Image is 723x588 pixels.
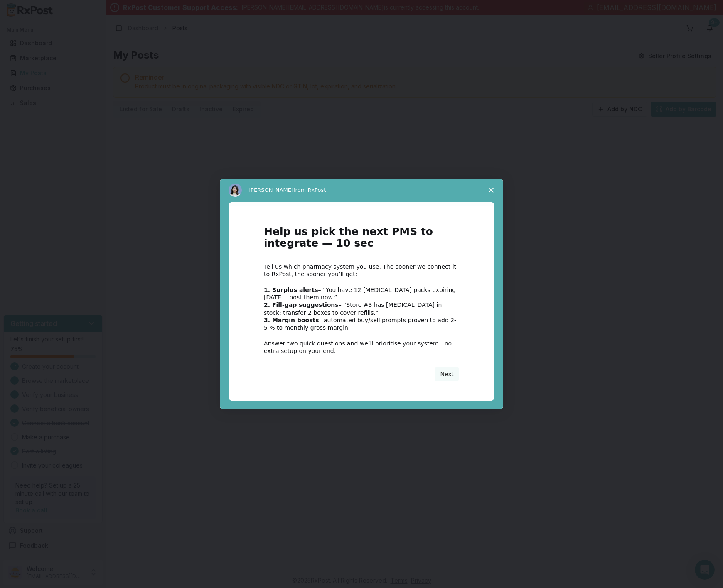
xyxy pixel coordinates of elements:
[248,187,293,193] span: [PERSON_NAME]
[264,317,319,323] b: 3. Margin boosts
[264,301,339,308] b: 2. Fill-gap suggestions
[480,179,503,202] span: Close survey
[435,367,459,381] button: Next
[264,301,459,316] div: – “Store #3 has [MEDICAL_DATA] in stock; transfer 2 boxes to cover refills.”
[264,287,318,293] b: 1. Surplus alerts
[229,184,242,197] img: Profile image for Alice
[264,316,459,331] div: – automated buy/sell prompts proven to add 2-5 % to monthly gross margin.
[264,340,459,355] div: Answer two quick questions and we’ll prioritise your system—no extra setup on your end.
[264,263,459,278] div: Tell us which pharmacy system you use. The sooner we connect it to RxPost, the sooner you’ll get:
[264,286,459,301] div: – “You have 12 [MEDICAL_DATA] packs expiring [DATE]—post them now.”
[264,226,459,255] h1: Help us pick the next PMS to integrate — 10 sec
[293,187,326,193] span: from RxPost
